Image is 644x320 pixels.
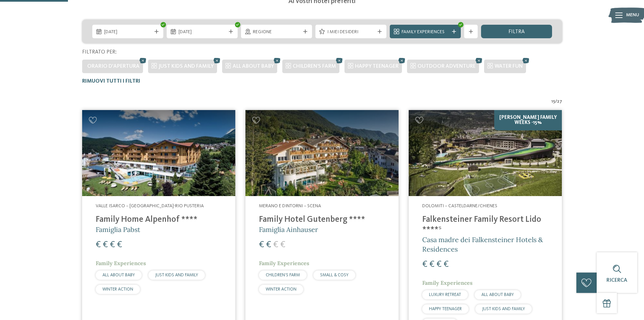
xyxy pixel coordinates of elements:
span: ALL ABOUT BABY [102,273,135,277]
span: € [422,260,427,269]
span: € [429,260,434,269]
span: € [117,240,122,249]
span: Orario d'apertura [87,64,140,69]
span: / [555,98,557,105]
span: Famiglia Ainhauser [259,225,318,234]
span: Family Experiences [402,29,449,36]
h4: Family Home Alpenhof **** [96,215,222,225]
span: HAPPY TEENAGER [355,64,399,69]
span: € [436,260,442,269]
span: € [259,240,264,249]
span: CHILDREN’S FARM [293,64,336,69]
img: Family Hotel Gutenberg **** [245,110,399,196]
span: Family Experiences [422,279,473,286]
span: € [444,260,449,269]
span: Merano e dintorni – Scena [259,204,321,208]
span: Rimuovi tutti i filtri [82,79,140,84]
span: Ricerca [606,278,627,283]
span: Casa madre dei Falkensteiner Hotels & Residences [422,235,543,253]
span: € [110,240,115,249]
span: 27 [557,98,562,105]
span: JUST KIDS AND FAMILY [482,307,525,311]
span: filtra [508,29,525,35]
h4: Falkensteiner Family Resort Lido ****ˢ [422,215,548,235]
span: OUTDOOR ADVENTURE [418,64,476,69]
span: HAPPY TEENAGER [429,307,462,311]
span: WINTER ACTION [266,287,296,292]
span: CHILDREN’S FARM [266,273,300,277]
span: Valle Isarco – [GEOGRAPHIC_DATA]-Rio Pusteria [96,204,204,208]
span: I miei desideri [327,29,375,36]
span: 15 [551,98,555,105]
span: € [273,240,278,249]
span: Famiglia Pabst [96,225,140,234]
img: Cercate un hotel per famiglie? Qui troverete solo i migliori! [409,110,562,196]
span: SMALL & COSY [320,273,349,277]
span: ALL ABOUT BABY [233,64,274,69]
img: Family Home Alpenhof **** [82,110,235,196]
span: € [103,240,108,249]
span: JUST KIDS AND FAMILY [159,64,214,69]
span: WINTER ACTION [102,287,133,292]
span: WATER FUN [495,64,523,69]
span: Filtrato per: [82,49,117,55]
span: [DATE] [178,29,226,36]
span: Dolomiti – Casteldarne/Chienes [422,204,497,208]
span: € [266,240,271,249]
span: ALL ABOUT BABY [481,293,514,297]
span: LUXURY RETREAT [429,293,461,297]
span: Regione [253,29,300,36]
span: Family Experiences [259,260,309,266]
h4: Family Hotel Gutenberg **** [259,215,385,225]
span: € [96,240,101,249]
span: € [280,240,285,249]
span: Family Experiences [96,260,146,266]
span: JUST KIDS AND FAMILY [155,273,198,277]
span: [DATE] [104,29,151,36]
